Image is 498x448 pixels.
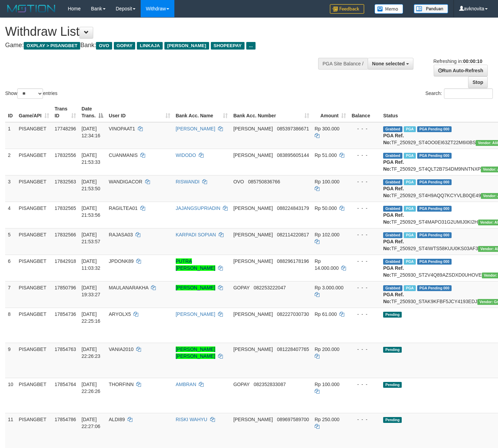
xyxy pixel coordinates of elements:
[351,125,378,132] div: - - -
[211,42,245,50] span: SHOPEEPAY
[109,382,133,387] span: THORFINN
[82,346,100,359] span: [DATE] 22:26:23
[82,205,100,218] span: [DATE] 21:53:56
[351,205,378,212] div: - - -
[277,126,309,131] span: Copy 085397386671 to clipboard
[82,285,100,297] span: [DATE] 19:33:27
[5,343,16,378] td: 9
[315,179,339,184] span: Rp 100.000
[5,25,325,39] h1: Withdraw List
[96,42,112,50] span: OVO
[248,179,280,184] span: Copy 085750836766 to clipboard
[55,382,76,387] span: 17854764
[383,347,402,353] span: Pending
[109,232,133,237] span: RAJASA03
[55,179,76,184] span: 17832563
[176,382,196,387] a: AMBRAN
[315,258,339,271] span: Rp 14.000.000
[16,202,52,228] td: PISANGBET
[16,378,52,413] td: PISANGBET
[254,382,286,387] span: Copy 082352833087 to clipboard
[16,308,52,343] td: PISANGBET
[164,42,209,50] span: [PERSON_NAME]
[417,285,452,291] span: PGA Pending
[16,175,52,202] td: PISANGBET
[404,126,416,132] span: Marked by avkyakub
[55,152,76,158] span: 17832556
[368,58,413,70] button: None selected
[444,88,493,99] input: Search:
[5,281,16,308] td: 7
[277,232,309,237] span: Copy 082114220817 to clipboard
[176,205,220,211] a: JAJANGSUPRIADIN
[79,103,106,122] th: Date Trans.: activate to sort column descending
[55,258,76,264] span: 17842918
[404,232,416,238] span: Marked by avknovia
[372,61,405,66] span: None selected
[277,311,309,317] span: Copy 082227030730 to clipboard
[233,311,273,317] span: [PERSON_NAME]
[351,381,378,388] div: - - -
[351,258,378,265] div: - - -
[5,202,16,228] td: 4
[109,346,133,352] span: VANIA2010
[246,42,256,50] span: ...
[351,311,378,318] div: - - -
[351,284,378,291] div: - - -
[114,42,136,50] span: GOPAY
[383,285,402,291] span: Grabbed
[106,103,173,122] th: User ID: activate to sort column ascending
[109,311,131,317] span: ARYOLX5
[351,152,378,159] div: - - -
[52,103,79,122] th: Trans ID: activate to sort column ascending
[5,228,16,255] td: 5
[417,232,452,238] span: PGA Pending
[109,179,142,184] span: WANDIGACOR
[55,205,76,211] span: 17832565
[233,205,273,211] span: [PERSON_NAME]
[82,311,100,324] span: [DATE] 22:25:16
[55,126,76,131] span: 17748296
[176,417,207,422] a: RISKI WAHYU
[82,126,100,138] span: [DATE] 12:34:16
[468,76,488,88] a: Stop
[5,175,16,202] td: 3
[176,311,215,317] a: [PERSON_NAME]
[383,259,402,265] span: Grabbed
[383,179,402,185] span: Grabbed
[16,103,52,122] th: Game/API: activate to sort column ascending
[315,417,339,422] span: Rp 250.000
[5,378,16,413] td: 10
[16,255,52,281] td: PISANGBET
[383,186,404,198] b: PGA Ref. No:
[404,179,416,185] span: Marked by avknovia
[315,152,337,158] span: Rp 51.000
[417,259,452,265] span: PGA Pending
[82,152,100,165] span: [DATE] 21:53:33
[315,346,339,352] span: Rp 200.000
[383,417,402,423] span: Pending
[315,311,337,317] span: Rp 61.000
[109,205,138,211] span: RAGILTEA01
[417,206,452,212] span: PGA Pending
[5,413,16,448] td: 11
[349,103,380,122] th: Balance
[55,232,76,237] span: 17832566
[233,382,249,387] span: GOPAY
[55,311,76,317] span: 17854736
[176,152,196,158] a: WIDODO
[463,58,482,64] strong: 00:00:10
[417,126,452,132] span: PGA Pending
[233,152,273,158] span: [PERSON_NAME]
[82,232,100,244] span: [DATE] 21:53:57
[55,346,76,352] span: 17854763
[417,153,452,159] span: PGA Pending
[383,382,402,388] span: Pending
[176,179,199,184] a: RISWANDI
[176,285,215,290] a: [PERSON_NAME]
[176,232,216,237] a: KARPADI SOPIAN
[5,149,16,175] td: 2
[109,285,148,290] span: MAULANARAKHA
[109,126,135,131] span: VINOPAAT1
[109,258,133,264] span: JPDONK89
